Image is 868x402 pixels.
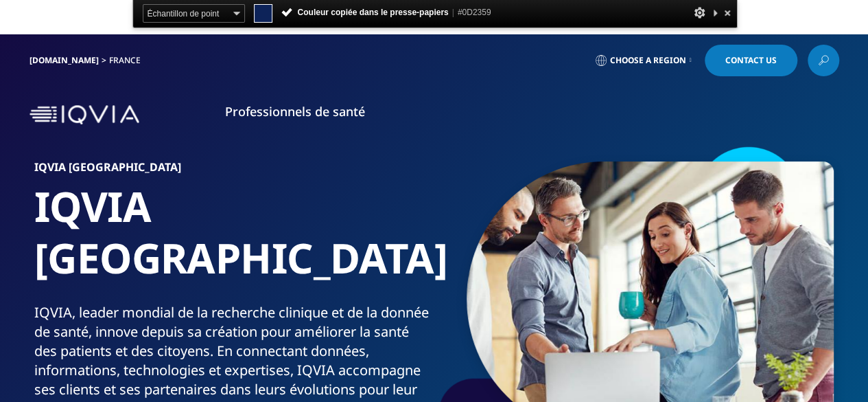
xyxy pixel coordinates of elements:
span: #0D2359 [458,8,491,17]
div: Réduire ce panneau [709,4,720,21]
a: [DOMAIN_NAME] [30,54,99,66]
div: Options [693,4,707,21]
a: Contact Us [705,45,797,76]
span: Contact Us [725,56,777,65]
h6: IQVIA [GEOGRAPHIC_DATA] [34,161,429,181]
div: Fermer et arrêter la sélection [720,4,734,21]
div: France [109,55,146,66]
a: Professionnels de santé [225,103,365,120]
nav: Primary [145,82,839,147]
h1: IQVIA [GEOGRAPHIC_DATA] [34,181,429,303]
span: | [452,8,454,17]
span: Couleur copiée dans le presse-papiers [281,8,491,17]
span: Choose a Region [610,55,686,66]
